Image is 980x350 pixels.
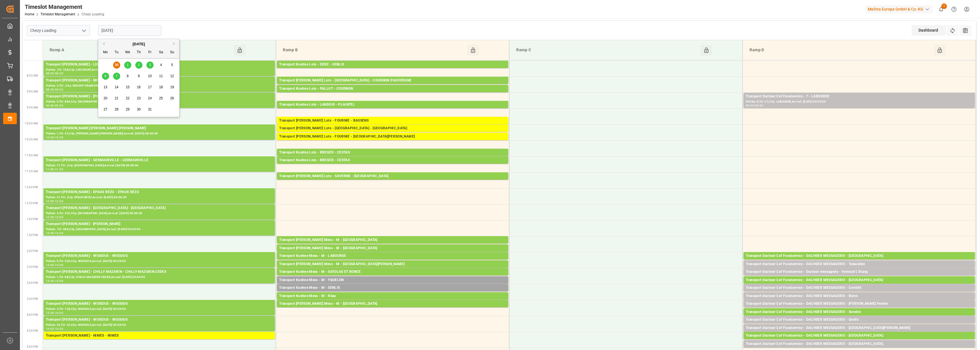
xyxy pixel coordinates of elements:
[135,84,142,91] div: Choose Thursday, October 16th, 2025
[54,88,55,91] div: -
[135,62,142,69] div: Choose Thursday, October 2nd, 2025
[146,62,154,69] div: Choose Friday, October 3rd, 2025
[279,92,506,97] div: Pallets: 4,TU: 617,City: [GEOGRAPHIC_DATA],Arrival: [DATE] 00:00:00
[279,86,506,92] div: Transport Kuehne Lots - PALLUT - COURNON
[113,95,120,102] div: Choose Tuesday, October 21st, 2025
[279,126,506,131] div: Transport [PERSON_NAME] Lots - [GEOGRAPHIC_DATA] - [GEOGRAPHIC_DATA]
[55,328,63,330] div: 16:30
[279,83,506,88] div: Pallets: 9,TU: 318,City: COURNON D'AUVERGNE,Arrival: [DATE] 00:00:00
[27,218,38,221] span: 1:00 PM
[170,85,174,89] span: 19
[124,73,131,80] div: Choose Wednesday, October 8th, 2025
[746,269,973,275] div: Transport Dachser Cof Foodservice - Dachser messagerie - Verneuil L'Etang
[170,96,174,100] span: 26
[46,126,273,131] div: Transport [PERSON_NAME] [PERSON_NAME] [PERSON_NAME]
[25,138,38,141] span: 10:30 AM
[941,3,947,9] span: 1
[54,104,55,107] div: -
[865,4,935,15] button: Melitta Europa GmbH & Co. KG
[146,95,154,102] div: Choose Friday, October 24th, 2025
[279,173,506,179] div: Transport [PERSON_NAME] Lots - SAVERNE - [GEOGRAPHIC_DATA]
[159,96,163,100] span: 25
[146,106,154,113] div: Choose Friday, October 31st, 2025
[115,107,118,111] span: 28
[47,45,234,56] div: Ramp A
[25,122,38,125] span: 10:00 AM
[279,267,506,272] div: Pallets: 2,TU: ,City: [GEOGRAPHIC_DATA][PERSON_NAME][PERSON_NAME],Arrival: [DATE] 00:00:00
[746,293,973,299] div: Transport Dachser Cof Foodservice - DACHSER MESSAGERIE - Barco
[54,280,55,282] div: -
[137,85,140,89] span: 16
[27,281,38,284] span: 3:00 PM
[103,107,107,111] span: 27
[135,49,142,56] div: Th
[27,90,38,93] span: 9:00 AM
[98,41,179,47] div: [DATE]
[27,345,38,348] span: 5:00 PM
[281,45,467,56] div: Ramp B
[279,118,506,124] div: Transport [PERSON_NAME] Lots - FOURNIE - BASSENS
[127,74,129,78] span: 8
[27,329,38,332] span: 4:30 PM
[27,234,38,237] span: 1:30 PM
[746,309,973,315] div: Transport Dachser Cof Foodservice - DACHSER MESSAGERIE - Soneiro
[148,74,152,78] span: 10
[148,96,152,100] span: 24
[279,293,506,299] div: Transport Kuehne Mess - M - Réau
[46,323,273,328] div: Pallets: 24,TU: 32,City: WISSOUS,Arrival: [DATE] 00:00:00
[279,124,506,128] div: Pallets: 4,TU: ,City: [GEOGRAPHIC_DATA],Arrival: [DATE] 00:00:00
[113,49,120,56] div: Tu
[279,67,506,72] div: Pallets: 1,TU: 490,City: [GEOGRAPHIC_DATA],Arrival: [DATE] 00:00:00
[747,45,934,56] div: Ramp D
[137,96,140,100] span: 23
[279,157,506,163] div: Transport Kuehne Lots - BREGER - CESTAS
[55,200,63,202] div: 12:30
[101,42,105,45] button: Previous Month
[149,63,151,67] span: 3
[102,73,109,80] div: Choose Monday, October 6th, 2025
[46,136,54,139] div: 10:00
[148,85,152,89] span: 17
[279,108,506,112] div: Pallets: 5,TU: 742,City: [GEOGRAPHIC_DATA],Arrival: [DATE] 00:00:00
[746,94,973,99] div: Transport Dachser Cof Foodservice - ? - LABOURSE
[46,221,273,227] div: Transport [PERSON_NAME] - [PERSON_NAME]
[46,67,273,72] div: Pallets: ,TU: 168,City: LIEUSAINT,Arrival: [DATE] 00:00:00
[115,96,118,100] span: 21
[865,5,932,13] div: Melitta Europa GmbH & Co. KG
[746,299,973,304] div: Pallets: ,TU: 160,City: Barco,Arrival: [DATE] 00:00:00
[55,264,63,266] div: 14:30
[126,96,129,100] span: 22
[46,211,273,216] div: Pallets: 4,TU: 432,City: [GEOGRAPHIC_DATA],Arrival: [DATE] 00:00:00
[113,106,120,113] div: Choose Tuesday, October 28th, 2025
[27,74,38,77] span: 8:30 AM
[55,280,63,282] div: 15:00
[54,216,55,218] div: -
[279,62,506,67] div: Transport Kuehne Lots - DERE - SENLIS
[27,313,38,316] span: 4:00 PM
[746,339,973,343] div: Pallets: 2,TU: 20,City: [GEOGRAPHIC_DATA],Arrival: [DATE] 00:00:00
[279,253,506,259] div: Transport Kuehne Mess - M - LABOURSE
[746,283,973,288] div: Pallets: ,TU: 18,City: [GEOGRAPHIC_DATA],Arrival: [DATE] 00:00:00
[55,136,63,139] div: 10:30
[46,317,273,323] div: Transport [PERSON_NAME] - WISSOUS - WISSOUS
[746,325,973,331] div: Transport Dachser Cof Foodservice - DACHSER MESSAGERIE - [GEOGRAPHIC_DATA][PERSON_NAME]
[279,301,506,307] div: Transport [PERSON_NAME] Mess - M - [GEOGRAPHIC_DATA]
[746,253,973,259] div: Transport Dachser Cof Foodservice - DACHSER MESSAGERIE - [GEOGRAPHIC_DATA]
[102,84,109,91] div: Choose Monday, October 13th, 2025
[279,261,506,267] div: Transport [PERSON_NAME] Mess - M - [GEOGRAPHIC_DATA][PERSON_NAME]
[113,84,120,91] div: Choose Tuesday, October 14th, 2025
[46,200,54,202] div: 12:00
[54,264,55,266] div: -
[173,42,177,45] button: Next Month
[102,106,109,113] div: Choose Monday, October 27th, 2025
[113,73,120,80] div: Choose Tuesday, October 7th, 2025
[124,95,131,102] div: Choose Wednesday, October 22nd, 2025
[170,74,174,78] span: 12
[279,285,506,291] div: Transport Kuehne Mess - M - SENLIS
[158,62,165,69] div: Choose Saturday, October 4th, 2025
[27,265,38,269] span: 2:30 PM
[98,25,161,36] input: DD-MM-YYYY
[279,291,506,296] div: Pallets: ,TU: 240,City: [GEOGRAPHIC_DATA],Arrival: [DATE] 00:00:00
[754,104,755,107] div: -
[46,328,54,330] div: 16:00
